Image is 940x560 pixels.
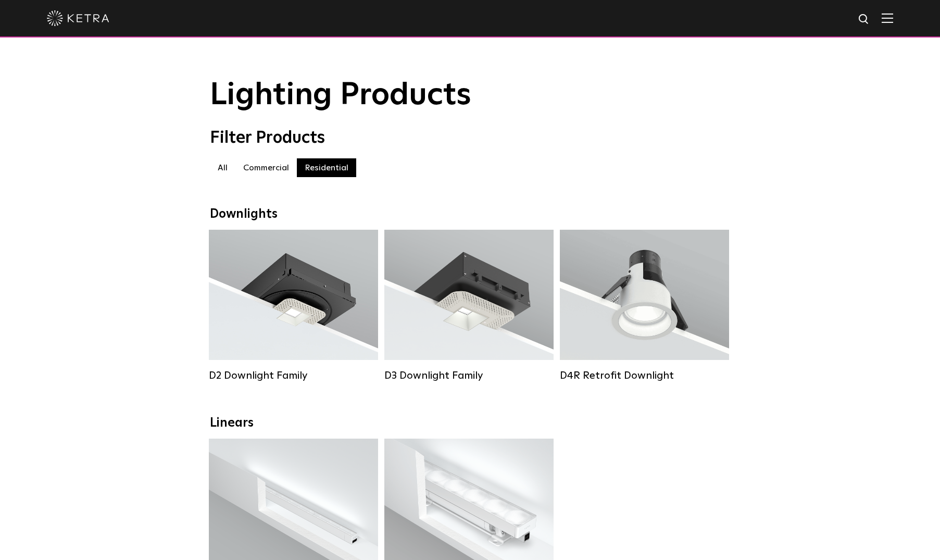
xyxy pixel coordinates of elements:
label: Residential [297,158,356,177]
div: Filter Products [210,128,731,148]
div: Linears [210,416,731,431]
img: search icon [858,13,871,26]
img: Hamburger%20Nav.svg [882,13,893,23]
div: D3 Downlight Family [384,369,554,382]
a: D4R Retrofit Downlight Lumen Output:800Colors:White / BlackBeam Angles:15° / 25° / 40° / 60°Watta... [560,230,729,381]
span: Lighting Products [210,80,471,111]
div: D4R Retrofit Downlight [560,369,729,382]
a: D3 Downlight Family Lumen Output:700 / 900 / 1100Colors:White / Black / Silver / Bronze / Paintab... [384,230,554,381]
a: D2 Downlight Family Lumen Output:1200Colors:White / Black / Gloss Black / Silver / Bronze / Silve... [209,230,378,381]
label: Commercial [235,158,297,177]
div: D2 Downlight Family [209,369,378,382]
label: All [210,158,235,177]
img: ketra-logo-2019-white [47,10,109,26]
div: Downlights [210,207,731,222]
